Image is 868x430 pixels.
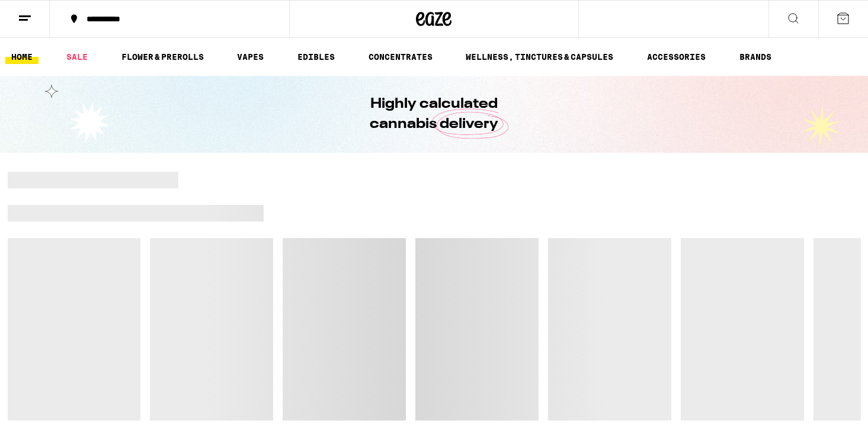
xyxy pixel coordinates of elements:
a: WELLNESS, TINCTURES & CAPSULES [460,50,619,64]
a: ACCESSORIES [641,50,712,64]
button: BRANDS [734,50,777,64]
a: SALE [60,50,94,64]
h1: Highly calculated cannabis delivery [337,94,532,134]
a: VAPES [231,50,270,64]
a: FLOWER & PREROLLS [116,50,210,64]
a: EDIBLES [292,50,341,64]
a: CONCENTRATES [363,50,438,64]
a: HOME [5,50,39,64]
